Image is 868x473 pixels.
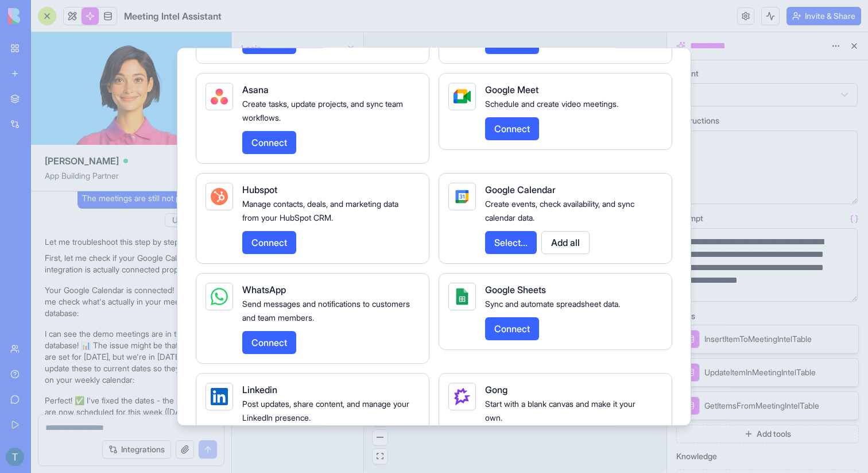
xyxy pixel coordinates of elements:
span: Create events, check availability, and sync calendar data. [485,198,634,222]
span: Manage contacts, deals, and marketing data from your HubSpot CRM. [242,198,398,222]
button: Connect [242,130,296,153]
button: Add all [541,230,590,253]
button: Connect [485,117,539,140]
button: Connect [485,30,539,53]
span: Post updates, share content, and manage your LinkedIn presence. [242,398,409,422]
span: Sync and automate spreadsheet data. [485,298,620,308]
span: Linkedin [242,383,277,395]
span: WhatsApp [242,283,286,295]
span: Gong [485,383,507,395]
button: Select... [485,230,537,253]
button: Connect [242,30,296,53]
button: Connect [242,330,296,353]
span: Google Calendar [485,183,556,195]
span: Google Meet [485,83,538,95]
button: Connect [242,230,296,253]
span: Google Sheets [485,283,546,295]
span: Start with a blank canvas and make it your own. [485,398,635,422]
span: Create tasks, update projects, and sync team workflows. [242,98,403,122]
span: Schedule and create video meetings. [485,98,618,108]
span: Hubspot [242,183,277,195]
span: Send messages and notifications to customers and team members. [242,298,410,322]
span: Asana [242,83,269,95]
button: Connect [485,317,539,340]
